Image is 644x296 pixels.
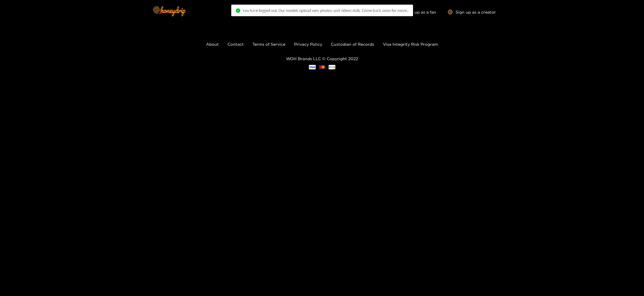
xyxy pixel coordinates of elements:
[252,42,285,46] a: Terms of Service
[397,10,436,14] a: Sign up as a fan
[206,42,219,46] a: About
[243,8,408,13] span: You have logged out. Our models upload new photos and videos daily. Come back soon for more..
[294,42,322,46] a: Privacy Policy
[331,42,374,46] a: Custodian of Records
[448,10,496,14] a: Sign up as a creator
[383,42,438,46] a: Visa Integrity Risk Program
[236,8,240,13] span: check-circle
[227,42,244,46] a: Contact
